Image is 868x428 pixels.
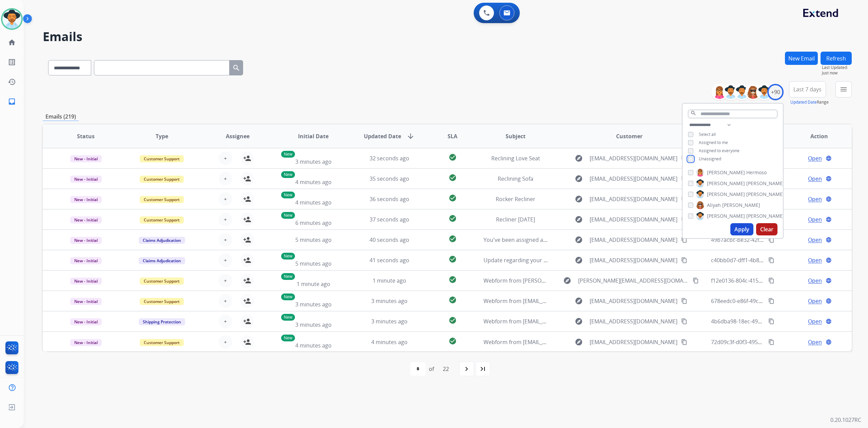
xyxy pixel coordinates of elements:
span: New - Initial [70,196,102,203]
div: of [429,365,434,373]
p: New [281,151,295,158]
mat-icon: person_add [243,338,251,346]
span: 4 minutes ago [295,178,332,186]
span: New - Initial [70,155,102,162]
button: + [219,233,232,247]
button: + [219,274,232,287]
span: Reclining Sofa [498,175,533,182]
h2: Emails [43,30,852,43]
button: Clear [756,223,777,235]
span: Customer Support [140,176,184,183]
span: New - Initial [70,318,102,325]
span: Webform from [EMAIL_ADDRESS][DOMAIN_NAME] on [DATE] [484,297,637,305]
span: [EMAIL_ADDRESS][DOMAIN_NAME] [590,236,677,244]
span: SLA [448,132,457,140]
span: Recliner [DATE] [496,216,535,223]
span: 32 seconds ago [370,155,409,162]
span: Last Updated: [822,65,852,70]
mat-icon: content_copy [681,318,687,324]
span: [PERSON_NAME] [707,180,745,187]
span: 37 seconds ago [370,216,409,223]
span: You've been assigned a new service order: a51d0273-eb77-4554-9d05-f50b59b0648f [484,236,696,244]
mat-icon: explore [575,256,583,264]
span: New - Initial [70,257,102,264]
button: + [219,151,232,165]
mat-icon: content_copy [681,176,687,182]
span: Update regarding your fulfillment method for Service Order: c3b6db7f-7030-4551-a5bf-756a561c1a4b [484,256,742,264]
span: [EMAIL_ADDRESS][DOMAIN_NAME] [590,297,677,305]
span: Claims Adjudication [139,237,185,244]
span: Customer Support [140,216,184,224]
mat-icon: last_page [479,365,487,373]
span: Claims Adjudication [139,257,185,264]
span: Hermoso [746,169,767,176]
span: [PERSON_NAME] [722,202,760,209]
th: Action [776,124,852,148]
mat-icon: language [826,257,832,263]
span: Just now [822,70,852,76]
button: + [219,315,232,328]
p: New [281,314,295,321]
span: Customer Support [140,196,184,203]
mat-icon: language [826,216,832,222]
mat-icon: explore [575,195,583,203]
span: Webform from [EMAIL_ADDRESS][DOMAIN_NAME] on [DATE] [484,338,637,346]
mat-icon: arrow_downward [407,132,415,140]
mat-icon: content_copy [768,318,774,324]
mat-icon: menu [840,85,848,93]
p: New [281,293,295,300]
mat-icon: check_circle [449,194,457,202]
mat-icon: content_copy [681,155,687,161]
span: 3 minutes ago [371,297,408,305]
span: 3 minutes ago [371,318,408,325]
span: 35 seconds ago [370,175,409,182]
span: Initial Date [298,132,329,140]
span: [EMAIL_ADDRESS][DOMAIN_NAME] [590,154,677,162]
mat-icon: search [690,110,696,116]
p: New [281,192,295,198]
mat-icon: content_copy [681,237,687,243]
span: Open [808,195,822,203]
div: +90 [767,84,784,100]
mat-icon: explore [575,154,583,162]
mat-icon: check_circle [449,214,457,222]
mat-icon: language [826,155,832,161]
span: + [224,338,227,346]
span: Open [808,317,822,325]
span: 4b6dba98-18ec-4981-990b-522f4a125041 [711,318,815,325]
span: Rocker Recliner [496,195,535,203]
mat-icon: content_copy [768,278,774,284]
span: 36 seconds ago [370,195,409,203]
span: New - Initial [70,298,102,305]
mat-icon: check_circle [449,235,457,243]
p: New [281,212,295,219]
mat-icon: person_add [243,256,251,264]
span: 3 minutes ago [295,158,332,165]
span: [EMAIL_ADDRESS][DOMAIN_NAME] [590,338,677,346]
mat-icon: check_circle [449,174,457,182]
span: 40 seconds ago [370,236,409,244]
mat-icon: history [8,78,16,86]
span: 4 minutes ago [295,199,332,206]
span: + [224,277,227,285]
p: Emails (219) [43,112,79,121]
span: 1 minute ago [373,277,406,284]
span: [PERSON_NAME] [707,213,745,219]
span: [PERSON_NAME] [746,180,784,187]
button: + [219,253,232,267]
span: Assigned to me [699,140,728,145]
span: 49b7acbc-be32-42f7-9f26-2b163e57a988 [711,236,813,244]
span: [PERSON_NAME] [707,191,745,198]
span: Open [808,256,822,264]
mat-icon: check_circle [449,275,457,284]
span: 6 minutes ago [295,219,332,227]
span: New - Initial [70,278,102,285]
span: 72d09c3f-d0f3-4958-a6d9-7340f9827c73 [711,338,812,346]
span: 3 minutes ago [295,321,332,328]
button: Updated Date [790,100,817,105]
span: 1 minute ago [297,280,330,288]
span: Select all [699,131,716,137]
span: f12e0136-804c-415d-8957-24e0fd9060df [711,277,812,284]
span: New - Initial [70,339,102,346]
span: New - Initial [70,216,102,224]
